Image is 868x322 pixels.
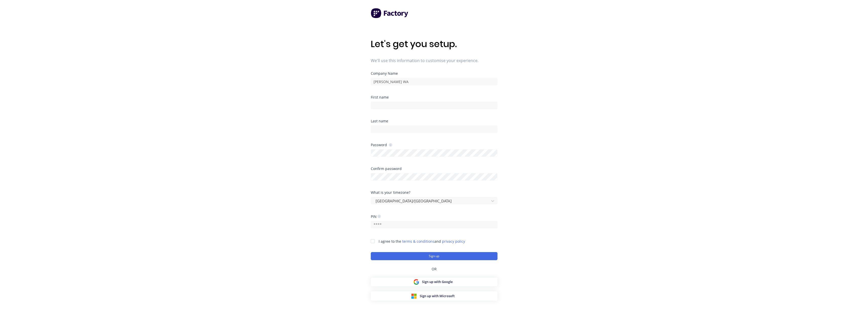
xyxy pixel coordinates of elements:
[422,279,453,284] span: Sign up with Google
[371,58,497,64] span: We'll use this information to customise your experience.
[371,291,497,301] button: Sign up with Microsoft
[402,239,434,244] a: terms & conditions
[420,294,455,298] span: Sign up with Microsoft
[371,119,497,123] div: Last name
[371,167,497,171] div: Confirm password
[371,142,392,147] div: Password
[442,239,465,244] a: privacy policy
[371,260,497,278] div: OR
[371,214,381,219] div: PIN
[371,72,497,75] div: Company Name
[371,39,497,49] h1: Let's get you setup.
[379,239,465,244] span: I agree to the and
[371,96,497,99] div: First name
[371,191,497,194] div: What is your timezone?
[371,278,497,286] button: Sign up with Google
[371,252,497,260] button: Sign up
[371,8,409,18] img: Factory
